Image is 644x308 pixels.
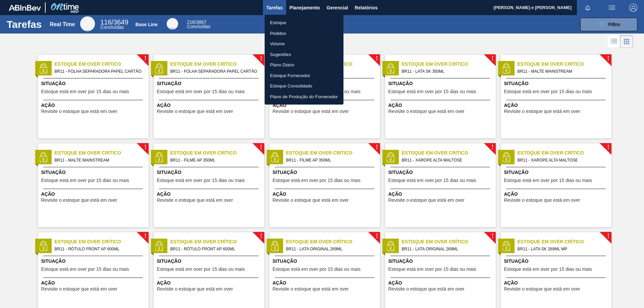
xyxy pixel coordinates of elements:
a: Plano Diário [265,60,343,70]
a: Estoque [265,17,343,28]
a: Estoque Fornecedor [265,70,343,81]
a: Estoque Consolidado [265,81,343,91]
a: Sugestões [265,49,343,60]
a: Plano de Produção do Fornecedor [265,91,343,102]
a: Volume [265,39,343,49]
a: Pedidos [265,28,343,39]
